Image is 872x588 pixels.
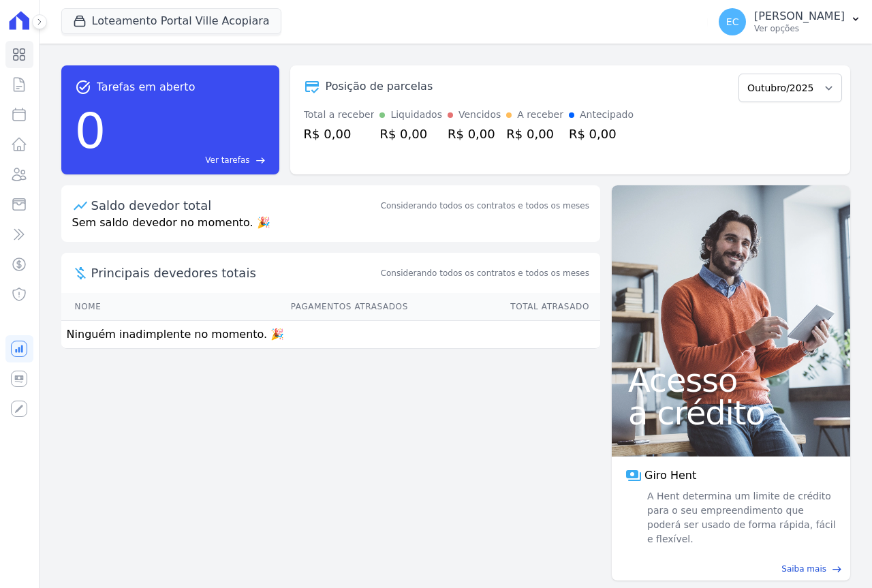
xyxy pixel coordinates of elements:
[381,267,589,279] span: Considerando todos os contratos e todos os meses
[61,8,281,34] button: Loteamento Portal Ville Acopiara
[91,264,378,282] span: Principais devedores totais
[390,108,442,122] div: Liquidados
[379,125,442,143] div: R$ 0,00
[97,79,196,95] span: Tarefas em aberto
[75,79,91,95] span: task_alt
[517,108,563,122] div: A receber
[91,196,378,215] div: Saldo devedor total
[61,293,157,321] th: Nome
[111,154,265,166] a: Ver tarefas east
[381,200,589,212] div: Considerando todos os contratos e todos os meses
[448,125,501,143] div: R$ 0,00
[580,108,634,122] div: Antecipado
[781,563,826,575] span: Saiba mais
[506,125,563,143] div: R$ 0,00
[304,108,375,122] div: Total a receber
[75,95,106,166] div: 0
[409,293,600,321] th: Total Atrasado
[458,108,501,122] div: Vencidos
[754,10,845,23] p: [PERSON_NAME]
[61,321,600,349] td: Ninguém inadimplente no momento. 🎉
[628,397,834,429] span: a crédito
[832,564,842,574] span: east
[326,78,433,95] div: Posição de parcelas
[754,23,845,34] p: Ver opções
[628,364,834,397] span: Acesso
[157,293,409,321] th: Pagamentos Atrasados
[255,155,266,166] span: east
[304,125,375,143] div: R$ 0,00
[726,17,739,27] span: EC
[569,125,634,143] div: R$ 0,00
[644,467,696,484] span: Giro Hent
[620,563,842,575] a: Saiba mais east
[708,3,872,41] button: EC [PERSON_NAME] Ver opções
[644,489,837,546] span: A Hent determina um limite de crédito para o seu empreendimento que poderá ser usado de forma ráp...
[61,215,600,242] p: Sem saldo devedor no momento. 🎉
[205,154,249,166] span: Ver tarefas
